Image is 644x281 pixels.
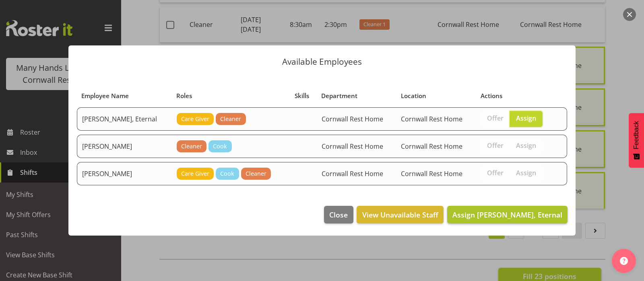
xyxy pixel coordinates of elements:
span: Department [321,91,357,101]
span: Assign [516,169,536,177]
span: Cornwall Rest Home [322,169,383,178]
span: Close [329,209,348,220]
span: Cornwall Rest Home [322,115,383,123]
span: Cornwall Rest Home [401,142,462,151]
span: Cornwall Rest Home [322,142,383,151]
td: [PERSON_NAME], Eternal [77,107,172,131]
span: Care Giver [181,115,209,123]
p: Available Employees [76,57,568,66]
span: Cornwall Rest Home [401,169,462,178]
span: Cleaner [220,115,241,123]
button: Assign [PERSON_NAME], Eternal [447,206,568,224]
span: Offer [487,114,504,122]
span: Assign [PERSON_NAME], Eternal [452,210,562,219]
span: Cornwall Rest Home [401,115,462,123]
span: Cook [220,169,234,178]
span: Actions [481,91,502,101]
span: Care Giver [181,169,209,178]
span: Location [401,91,426,101]
td: [PERSON_NAME] [77,162,172,185]
span: Offer [487,142,504,150]
span: Assign [516,114,536,122]
span: Cleaner [181,142,202,151]
td: [PERSON_NAME] [77,135,172,158]
span: Cleaner [246,169,266,178]
img: help-xxl-2.png [620,257,628,265]
span: Cook [213,142,227,151]
span: Skills [295,91,309,101]
span: Roles [176,91,192,101]
span: Feedback [633,121,640,149]
button: Feedback - Show survey [629,113,644,168]
button: Close [324,206,353,224]
button: View Unavailable Staff [357,206,443,224]
span: View Unavailable Staff [362,209,438,220]
span: Assign [516,142,536,150]
span: Offer [487,169,504,177]
span: Employee Name [81,91,129,101]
